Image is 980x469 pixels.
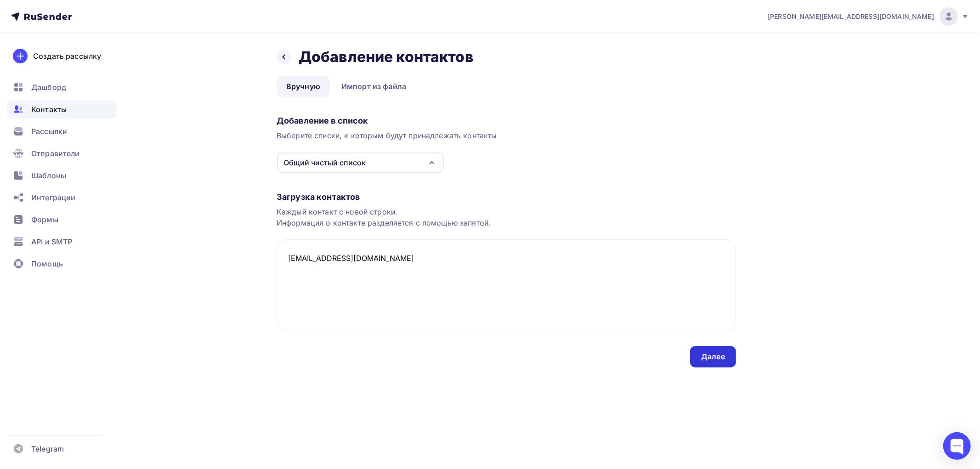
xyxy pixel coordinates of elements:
[277,192,736,203] div: Загрузка контактов
[277,130,736,141] div: Выберите списки, к которым будут принадлежать контакты
[283,157,366,168] div: Общий чистый список
[31,214,58,225] span: Формы
[277,76,330,97] a: Вручную
[31,170,66,181] span: Шаблоны
[7,210,117,229] a: Формы
[7,122,117,141] a: Рассылки
[33,51,101,62] div: Создать рассылку
[7,166,117,185] a: Шаблоны
[31,443,64,454] span: Telegram
[31,82,66,93] span: Дашборд
[31,104,67,115] span: Контакты
[277,115,736,126] div: Добавление в список
[299,48,474,66] h2: Добавление контактов
[31,148,80,159] span: Отправители
[31,258,63,269] span: Помощь
[332,76,416,97] a: Импорт из файла
[7,78,117,96] a: Дашборд
[701,351,725,362] div: Далее
[7,100,117,119] a: Контакты
[31,236,72,247] span: API и SMTP
[768,12,934,21] span: [PERSON_NAME][EMAIL_ADDRESS][DOMAIN_NAME]
[31,192,75,203] span: Интеграции
[277,152,444,173] button: Общий чистый список
[31,126,67,137] span: Рассылки
[277,206,736,228] div: Каждый контакт с новой строки. Информация о контакте разделяется с помощью запятой.
[7,144,117,163] a: Отправители
[768,7,969,26] a: [PERSON_NAME][EMAIL_ADDRESS][DOMAIN_NAME]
